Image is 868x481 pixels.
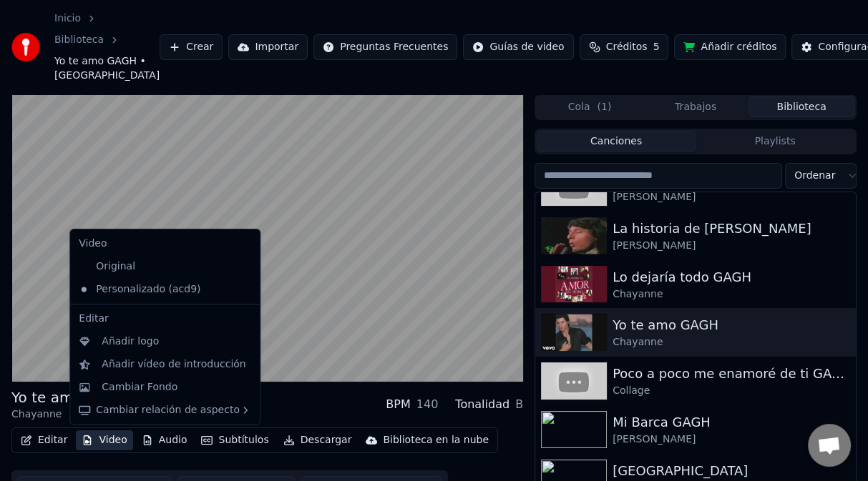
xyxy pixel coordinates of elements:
[613,315,850,335] div: Yo te amo GAGH
[597,100,611,114] span: ( 1 )
[11,387,129,407] div: Yo te amo GAGH
[537,96,643,117] button: Cola
[102,357,245,372] div: Añadir vídeo de introducción
[73,307,257,330] div: Editar
[54,11,81,26] a: Inicio
[73,255,235,278] div: Original
[613,364,850,384] div: Poco a poco me enamoré de ti GAGH
[73,232,257,255] div: Video
[54,11,160,83] nav: breadcrumb
[580,34,669,60] button: Créditos5
[102,334,159,349] div: Añadir logo
[613,335,850,349] div: Chayanne
[160,34,223,60] button: Crear
[613,239,850,253] div: [PERSON_NAME]
[643,96,748,117] button: Trabajos
[537,131,696,152] button: Canciones
[15,430,73,450] button: Editar
[613,267,850,287] div: Lo dejaría todo GAGH
[515,396,523,413] div: B
[606,40,648,54] span: Créditos
[11,33,40,61] img: youka
[808,424,851,467] div: Chat abierto
[794,169,835,183] span: Ordenar
[613,287,850,302] div: Chayanne
[383,433,489,447] div: Biblioteca en la nube
[228,34,308,60] button: Importar
[278,430,358,450] button: Descargar
[613,219,850,239] div: La historia de [PERSON_NAME]
[613,461,850,481] div: [GEOGRAPHIC_DATA]
[73,278,235,301] div: Personalizado (acd9)
[136,430,193,450] button: Audio
[195,430,274,450] button: Subtítulos
[613,190,850,204] div: [PERSON_NAME]
[11,407,129,422] div: Chayanne
[386,396,410,413] div: BPM
[54,54,160,83] span: Yo te amo GAGH • [GEOGRAPHIC_DATA]
[463,34,573,60] button: Guías de video
[613,412,850,432] div: Mi Barca GAGH
[653,40,660,54] span: 5
[416,396,439,413] div: 140
[54,33,104,47] a: Biblioteca
[748,96,854,117] button: Biblioteca
[613,432,850,447] div: [PERSON_NAME]
[73,399,257,422] div: Cambiar relación de aspecto
[102,380,177,395] div: Cambiar Fondo
[76,430,132,450] button: Video
[674,34,786,60] button: Añadir créditos
[696,131,854,152] button: Playlists
[455,396,509,413] div: Tonalidad
[613,384,850,398] div: Collage
[313,34,457,60] button: Preguntas Frecuentes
